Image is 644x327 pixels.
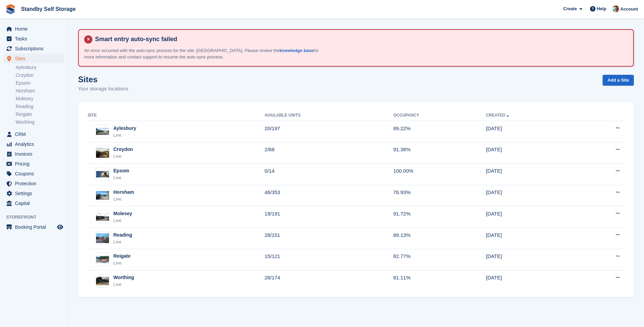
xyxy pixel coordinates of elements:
a: menu [3,222,64,232]
span: Sites [15,54,56,63]
td: [DATE] [486,206,574,228]
td: 100.00% [393,163,486,185]
div: Live [113,281,134,288]
img: Image of Worthing site [96,277,109,285]
div: Live [113,132,136,139]
span: Tasks [15,34,56,44]
a: menu [3,189,64,198]
div: Reigate [113,253,131,260]
a: menu [3,169,64,178]
a: menu [3,54,64,63]
a: Standby Self Storage [18,3,78,15]
td: 26/174 [264,270,393,291]
img: Image of Reading site [96,233,109,243]
div: Live [113,260,131,266]
td: 28/151 [264,228,393,249]
div: Aylesbury [113,125,136,132]
td: [DATE] [486,121,574,142]
img: Image of Reigate site [96,256,109,263]
span: Booking Portal [15,222,56,232]
a: menu [3,139,64,149]
div: Worthing [113,274,134,281]
span: Analytics [15,139,56,149]
a: Worthing [16,119,64,125]
span: Settings [15,189,56,198]
td: 46/353 [264,185,393,206]
a: Reading [16,103,64,110]
th: Site [86,110,264,121]
h1: Sites [78,75,128,84]
th: Occupancy [393,110,486,121]
a: menu [3,199,64,208]
a: menu [3,159,64,169]
td: 19/191 [264,206,393,228]
a: menu [3,149,64,159]
a: menu [3,34,64,44]
div: Molesey [113,210,132,217]
td: [DATE] [486,270,574,291]
td: 82.77% [393,249,486,270]
img: stora-icon-8386f47178a22dfd0bd8f6a31ec36ba5ce8667c1dd55bd0f319d3a0aa187defe.svg [5,4,16,14]
span: Create [563,5,577,12]
img: Image of Molesey site [96,213,109,221]
a: menu [3,179,64,188]
td: [DATE] [486,185,574,206]
span: CRM [15,130,56,139]
a: menu [3,130,64,139]
a: Created [486,113,511,118]
div: Live [113,153,133,160]
img: Image of Croydon site [96,148,109,158]
td: 91.72% [393,206,486,228]
td: [DATE] [486,228,574,249]
td: 0/14 [264,163,393,185]
span: Account [620,6,638,13]
div: Epsom [113,167,129,174]
span: Help [597,5,606,12]
td: [DATE] [486,163,574,185]
td: 15/121 [264,249,393,270]
span: Subscriptions [15,44,56,53]
div: Reading [113,231,132,239]
img: Image of Horsham site [96,191,109,200]
span: Storefront [6,214,68,221]
p: Your storage locations [78,85,128,93]
img: Michael Walker [612,5,619,12]
a: menu [3,24,64,34]
span: Capital [15,199,56,208]
div: Live [113,196,134,203]
span: Coupons [15,169,56,178]
td: 89.22% [393,121,486,142]
img: Image of Aylesbury site [96,128,109,135]
td: [DATE] [486,142,574,163]
td: 89.13% [393,228,486,249]
span: Home [15,24,56,34]
a: Preview store [56,223,64,231]
a: Horsham [16,88,64,94]
span: Invoices [15,149,56,159]
td: 76.93% [393,185,486,206]
a: Add a Site [603,75,634,86]
div: Live [113,217,132,224]
a: Molesey [16,96,64,102]
a: Reigate [16,111,64,118]
td: [DATE] [486,249,574,270]
a: Epsom [16,80,64,86]
div: Horsham [113,189,134,196]
h4: Smart entry auto-sync failed [92,35,628,43]
td: 2/68 [264,142,393,163]
span: Pricing [15,159,56,169]
span: Protection [15,179,56,188]
td: 91.38% [393,142,486,163]
div: Live [113,174,129,181]
a: Croydon [16,72,64,79]
td: 20/197 [264,121,393,142]
td: 81.11% [393,270,486,291]
a: Aylesbury [16,64,64,71]
div: Live [113,239,132,245]
th: Available Units [264,110,393,121]
img: Image of Epsom site [96,171,109,177]
a: menu [3,44,64,53]
p: An error occurred with the auto-sync process for the site: [GEOGRAPHIC_DATA]. Please review the f... [84,47,322,61]
a: knowledge base [279,48,313,53]
div: Croydon [113,146,133,153]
